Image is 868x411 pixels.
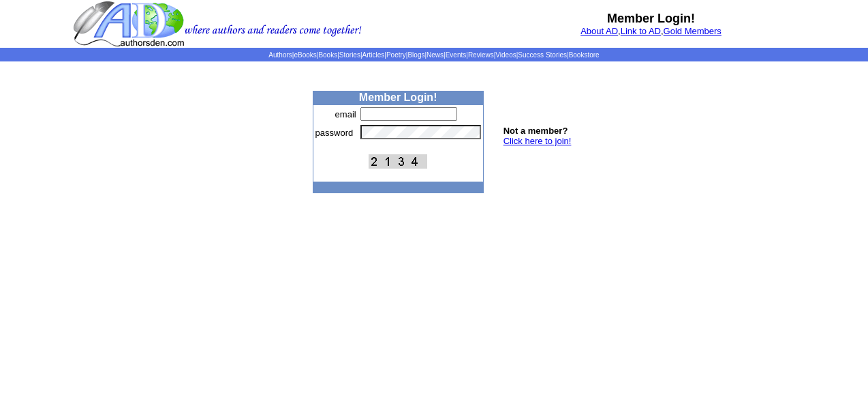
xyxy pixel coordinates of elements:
[621,26,661,36] a: Link to AD
[362,51,385,59] a: Articles
[446,51,467,59] a: Events
[339,51,360,59] a: Stories
[518,51,567,59] a: Success Stories
[407,51,424,59] a: Blogs
[607,12,695,25] b: Member Login!
[580,26,618,36] a: About AD
[268,51,599,59] span: | | | | | | | | | | | |
[664,26,722,36] a: Gold Members
[495,51,516,59] a: Videos
[359,91,437,103] b: Member Login!
[315,128,354,138] font: password
[294,51,316,59] a: eBooks
[503,126,568,136] b: Not a member?
[318,51,337,59] a: Books
[503,136,572,146] a: Click here to join!
[335,109,356,119] font: email
[369,154,427,169] img: This Is CAPTCHA Image
[268,51,292,59] a: Authors
[580,26,722,36] font: , ,
[468,51,494,59] a: Reviews
[569,51,600,59] a: Bookstore
[386,51,406,59] a: Poetry
[427,51,444,59] a: News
